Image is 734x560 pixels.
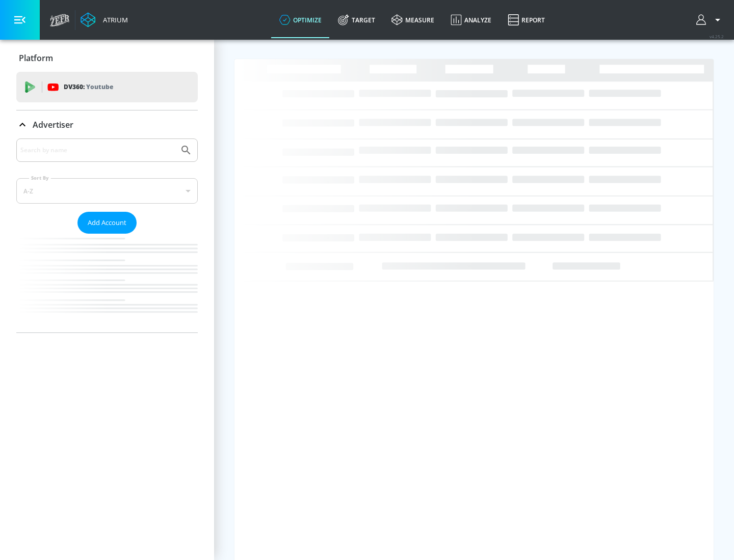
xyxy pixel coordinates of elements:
[33,119,73,130] p: Advertiser
[16,44,198,72] div: Platform
[81,12,128,27] a: Atrium
[500,2,553,38] a: Report
[99,15,128,24] div: Atrium
[29,175,51,181] label: Sort By
[20,144,175,157] input: Search by name
[16,138,198,332] div: Advertiser
[77,212,137,234] button: Add Account
[442,2,500,38] a: Analyze
[383,2,442,38] a: measure
[330,2,383,38] a: Target
[710,34,724,39] span: v 4.25.2
[86,81,113,92] p: Youtube
[16,72,198,102] div: DV360: Youtube
[19,52,53,64] p: Platform
[16,178,198,204] div: A-Z
[16,234,198,332] nav: list of Advertiser
[88,217,126,229] span: Add Account
[64,81,113,93] p: DV360:
[271,2,330,38] a: optimize
[16,110,198,139] div: Advertiser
